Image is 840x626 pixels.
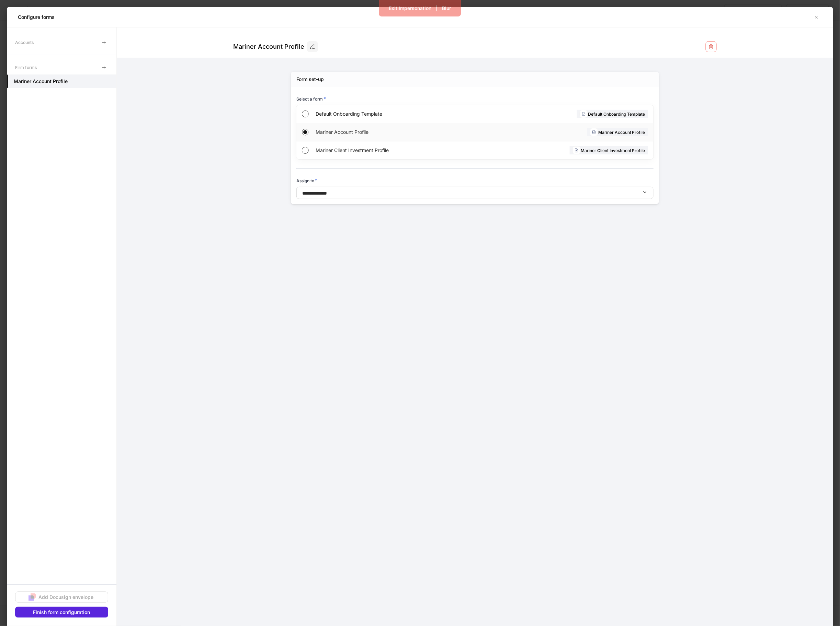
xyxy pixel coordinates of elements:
[15,592,108,603] button: Add Docusign envelope
[296,76,324,83] div: Form set-up
[15,36,34,48] div: Accounts
[33,609,90,616] div: Finish form configuration
[316,129,473,136] span: Mariner Account Profile
[18,14,55,21] h5: Configure forms
[570,146,648,154] div: Mariner Client Investment Profile
[587,128,648,136] div: Mariner Account Profile
[442,5,451,12] div: Blur
[316,111,474,117] span: Default Onboarding Template
[233,43,304,51] div: Mariner Account Profile
[7,74,116,88] a: Mariner Account Profile
[39,594,94,601] div: Add Docusign envelope
[14,78,68,85] h5: Mariner Account Profile
[296,95,326,102] h6: Select a form
[296,177,317,184] h6: Assign to
[389,5,432,12] div: Exit Impersonation
[316,147,474,154] span: Mariner Client Investment Profile
[577,110,648,118] div: Default Onboarding Template
[15,61,37,73] div: Firm forms
[15,607,108,618] button: Finish form configuration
